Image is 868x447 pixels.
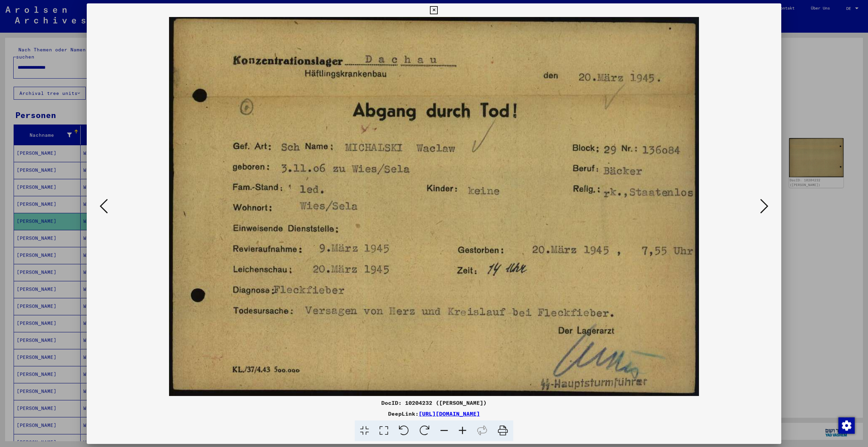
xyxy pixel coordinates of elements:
[838,417,854,433] div: Zustimmung ändern
[419,410,480,417] a: [URL][DOMAIN_NAME]
[87,399,781,407] div: DocID: 10204232 ([PERSON_NAME])
[838,417,855,434] img: Zustimmung ändern
[110,17,758,396] img: 001.jpg
[87,410,781,418] div: DeepLink:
